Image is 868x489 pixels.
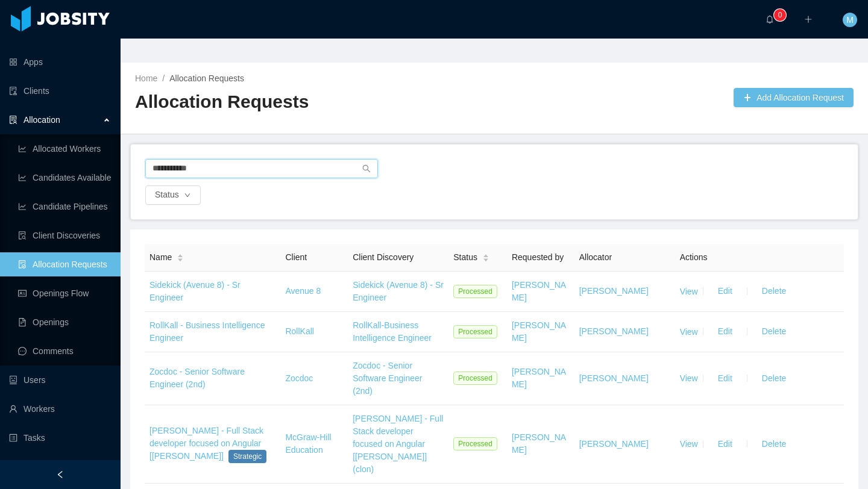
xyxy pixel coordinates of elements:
[453,325,497,338] span: Processed
[18,223,111,248] a: icon: file-searchClient Discoveries
[453,372,497,385] span: Processed
[512,367,566,389] a: [PERSON_NAME]
[9,368,111,392] a: icon: robotUsers
[18,281,111,305] a: icon: idcardOpenings Flow
[512,432,566,455] a: [PERSON_NAME]
[18,310,111,334] a: icon: file-textOpenings
[482,252,489,261] div: Sort
[353,320,432,343] a: RollKall-Business Intelligence Engineer
[708,434,742,453] button: Edit
[579,286,649,296] a: [PERSON_NAME]
[177,252,184,261] div: Sort
[680,439,698,449] a: View
[482,257,489,261] i: icon: caret-down
[579,373,649,383] a: [PERSON_NAME]
[579,252,612,262] span: Allocator
[680,252,708,262] span: Actions
[353,280,444,302] a: Sidekick (Avenue 8) - Sr Engineer
[135,73,157,83] a: Home
[285,432,331,455] a: McGraw-Hill Education
[9,79,111,103] a: icon: auditClients
[149,280,241,302] a: Sidekick (Avenue 8) - Sr Engineer
[169,73,244,83] span: Allocation Requests
[353,414,443,474] a: [PERSON_NAME] - Full Stack developer focused on Angular [[PERSON_NAME]] (clon)
[285,326,313,336] a: RollKall
[353,252,414,262] span: Client Discovery
[680,326,698,336] a: View
[752,282,796,301] button: Delete
[353,361,422,396] a: Zocdoc - Senior Software Engineer (2nd)
[512,252,564,262] span: Requested by
[18,195,111,219] a: icon: line-chartCandidate Pipelines
[285,373,313,383] a: Zocdoc
[149,367,245,389] a: Zocdoc - Senior Software Engineer (2nd)
[149,251,172,264] span: Name
[145,185,201,205] button: Statusicon: down
[18,166,111,190] a: icon: line-chartCandidates Available
[177,252,184,256] i: icon: caret-up
[149,426,263,461] a: [PERSON_NAME] - Full Stack developer focused on Angular [[PERSON_NAME]]
[752,434,796,453] button: Delete
[512,320,566,343] a: [PERSON_NAME]
[752,322,796,341] button: Delete
[362,164,371,173] i: icon: search
[24,115,60,125] span: Allocation
[285,286,321,296] a: Avenue 8
[18,252,111,276] a: icon: file-doneAllocation Requests
[56,470,64,479] i: icon: left
[453,285,497,298] span: Processed
[680,286,698,296] a: View
[9,116,17,124] i: icon: solution
[734,88,854,107] button: icon: plusAdd Allocation Request
[680,373,698,383] a: View
[9,397,111,421] a: icon: userWorkers
[228,450,266,463] span: Strategic
[846,13,854,27] span: M
[18,339,111,363] a: icon: messageComments
[512,280,566,302] a: [PERSON_NAME]
[135,90,494,114] h2: Allocation Requests
[708,369,742,388] button: Edit
[453,251,477,264] span: Status
[453,437,497,450] span: Processed
[9,426,111,450] a: icon: profileTasks
[149,320,265,343] a: RollKall - Business Intelligence Engineer
[482,252,489,256] i: icon: caret-up
[177,257,184,261] i: icon: caret-down
[18,137,111,161] a: icon: line-chartAllocated Workers
[708,282,742,301] button: Edit
[579,326,649,336] a: [PERSON_NAME]
[708,322,742,341] button: Edit
[9,50,111,74] a: icon: appstoreApps
[162,73,165,83] span: /
[285,252,307,262] span: Client
[579,439,649,449] a: [PERSON_NAME]
[752,369,796,388] button: Delete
